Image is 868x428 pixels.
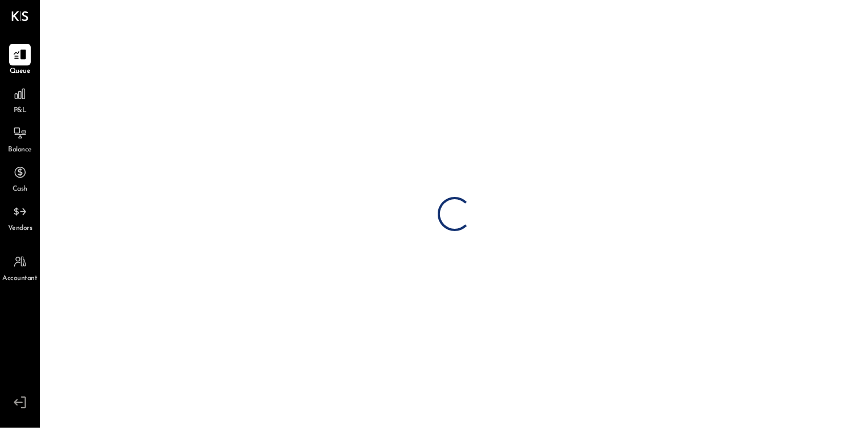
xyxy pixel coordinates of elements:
[1,162,39,195] a: Cash
[8,224,32,234] span: Vendors
[1,251,39,284] a: Accountant
[3,274,38,284] span: Accountant
[10,67,31,77] span: Queue
[1,122,39,155] a: Balance
[13,184,27,195] span: Cash
[14,106,27,116] span: P&L
[1,201,39,234] a: Vendors
[1,83,39,116] a: P&L
[1,44,39,77] a: Queue
[8,145,32,155] span: Balance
